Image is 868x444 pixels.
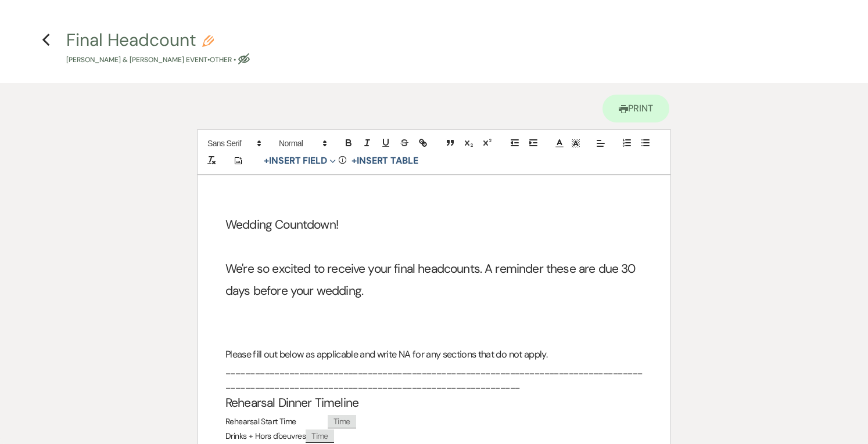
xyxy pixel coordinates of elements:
[225,429,643,443] p: Drinks + Hors d'oeuvres
[593,136,609,150] span: Alignment
[225,392,643,414] h2: Rehearsal Dinner Timeline
[225,258,643,302] h2: We're so excited to receive your final headcounts. A reminder these are due 30 days before your w...
[568,136,584,150] span: Text Background Color
[347,154,422,168] button: +Insert Table
[66,55,250,66] p: [PERSON_NAME] & [PERSON_NAME] Event • Other •
[306,429,334,443] span: Time
[328,415,356,428] span: Time
[274,136,331,150] span: Header Formats
[225,214,643,236] h2: Wedding Countdown!
[66,31,250,66] button: Final Headcount[PERSON_NAME] & [PERSON_NAME] Event•Other •
[225,414,643,429] p: Rehearsal Start Time
[551,136,568,150] span: Text Color
[351,156,357,165] span: +
[260,154,340,168] button: Insert Field
[602,95,669,122] a: Print
[225,346,643,363] h3: Please fill out below as applicable and write NA for any sections that do not apply.
[225,363,643,392] p: _________________________________________________________________________________________________...
[264,156,269,165] span: +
